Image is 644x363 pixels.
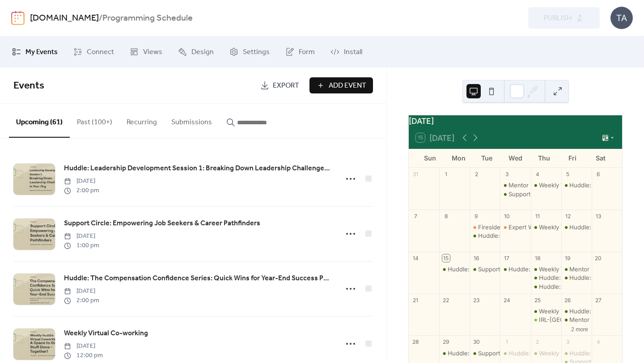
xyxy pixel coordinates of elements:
div: Mon [445,149,473,167]
span: Huddle: The Compensation Confidence Series: Quick Wins for Year-End Success Part 2 [64,273,333,284]
span: Export [273,80,299,91]
div: Weekly Virtual Co-working [539,307,613,315]
button: Add Event [309,77,373,93]
a: Connect [67,40,121,64]
span: 1:00 pm [64,241,99,250]
div: 4 [594,338,602,346]
div: Weekly Virtual Co-working [539,181,613,189]
div: 18 [534,254,541,262]
div: Thu [530,149,558,167]
div: Weekly Virtual Co-working [531,181,561,189]
button: Past (100+) [70,104,119,137]
div: Sat [586,149,615,167]
div: 29 [442,338,450,346]
div: IRL-Atlanta Happy Hour [531,316,561,324]
div: Huddle: The Missing Piece in Your 2026 Plan: Team Effectiveness [500,349,530,357]
div: Wed [501,149,530,167]
a: Support Circle: Empowering Job Seekers & Career Pathfinders [64,218,260,229]
div: 24 [503,296,511,304]
div: Huddle: Connect! Leadership Team Coaches [561,181,592,189]
a: Huddle: The Compensation Confidence Series: Quick Wins for Year-End Success Part 2 [64,273,333,284]
div: 9 [473,212,480,220]
button: Recurring [119,104,164,137]
div: Huddle: HR-preneurs Connect [531,274,561,282]
button: Submissions [164,104,219,137]
div: 28 [412,338,419,346]
a: My Events [5,40,64,64]
a: Export [254,77,306,93]
div: Mentor Moments with Suzan Bond- Leading Through Org Change [561,316,592,324]
div: 12 [564,212,572,220]
span: Install [344,47,362,58]
b: / [99,10,102,27]
b: Programming Schedule [102,10,193,27]
a: Install [324,40,369,64]
div: 1 [503,338,511,346]
div: 10 [503,212,511,220]
button: 2 more [568,325,592,333]
div: Huddle: Career Leveling Frameworks for Go To Market functions [470,232,500,240]
div: Weekly Virtual Co-working [531,265,561,273]
div: 26 [564,296,572,304]
span: Support Circle: Empowering Job Seekers & Career Pathfinders [64,218,260,229]
div: Expert Workshop: Current Trends with Employment Law, Stock Options & Equity Grants [500,223,530,231]
span: [DATE] [64,232,99,241]
div: Mentor Moments with Jen Fox-Navigating Professional Reinvention [500,181,530,189]
div: 3 [503,170,511,178]
span: Settings [243,47,270,58]
a: Huddle: Leadership Development Session 1: Breaking Down Leadership Challenges in Your Org [64,163,333,174]
div: Fri [558,149,587,167]
span: 2:00 pm [64,186,99,195]
span: Events [13,76,44,96]
span: Views [143,47,162,58]
div: 6 [594,170,602,178]
span: Form [299,47,315,58]
div: 17 [503,254,511,262]
div: Mentor Moments with Jen Fox-Navigating Professional Reinvention [561,265,592,273]
div: 2 [473,170,480,178]
div: Support Circle: Empowering Job Seekers & Career Pathfinders [470,265,500,273]
div: Huddle: HR & People Analytics [561,223,592,231]
div: Huddle: The Compensation Confidence Series: Quick Wins for Year-End Success Part 2 [500,265,530,273]
div: Weekly Virtual Co-working [539,223,613,231]
div: Support Circle: Empowering Job Seekers & Career Pathfinders [500,190,530,198]
div: 16 [473,254,480,262]
a: Settings [223,40,276,64]
span: Design [191,47,214,58]
a: Views [123,40,169,64]
div: 11 [534,212,541,220]
div: Fireside Chat: The Devil Emails at Midnight with WSJ Best-Selling Author Mita Mallick [470,223,500,231]
div: Tue [473,149,501,167]
div: 31 [412,170,419,178]
div: 8 [442,212,450,220]
div: Huddle: Leadership Development Session 2: Defining Leadership Competencies [439,349,470,357]
div: 30 [473,338,480,346]
span: Huddle: Leadership Development Session 1: Breaking Down Leadership Challenges in Your Org [64,163,333,174]
div: Sun [416,149,445,167]
div: 2 [534,338,541,346]
div: Huddle: HR-preneurs Connect [539,274,625,282]
a: Design [171,40,220,64]
span: [DATE] [64,342,103,351]
div: Huddle: Introverted and Influential - Strategies for Visibility and Presence [561,307,592,315]
span: [DATE] [64,177,99,186]
div: 19 [564,254,572,262]
div: 15 [442,254,450,262]
span: Weekly Virtual Co-working [64,328,148,339]
div: 13 [594,212,602,220]
div: TA [610,7,633,29]
div: Weekly Virtual Co-working [539,349,613,357]
span: My Events [25,47,58,58]
div: Weekly Virtual Co-working [531,349,561,357]
button: Upcoming (61) [9,104,70,138]
div: 4 [534,170,541,178]
div: Support Circle: Empowering Job Seekers & Career Pathfinders [470,349,500,357]
span: 2:00 pm [64,296,99,305]
span: [DATE] [64,287,99,296]
div: [DATE] [409,115,622,127]
div: 7 [412,212,419,220]
div: 25 [534,296,541,304]
div: 20 [594,254,602,262]
div: 3 [564,338,572,346]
